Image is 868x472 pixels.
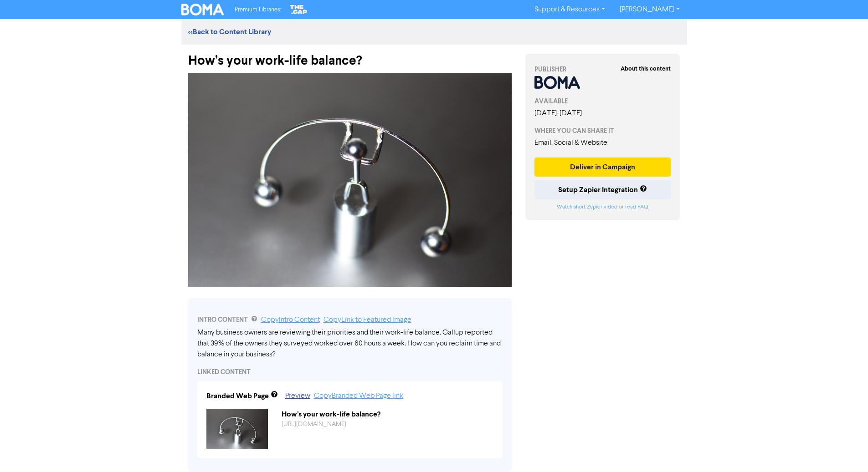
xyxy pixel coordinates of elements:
[188,27,271,36] a: <<Back to Content Library
[625,204,648,210] a: read FAQ
[197,315,503,325] div: INTRO CONTENT
[261,316,320,324] a: Copy Intro Content
[235,7,281,13] span: Premium Libraries:
[527,2,612,17] a: Support & Resources
[822,428,868,472] iframe: Chat Widget
[534,126,671,136] div: WHERE YOU CAN SHARE IT
[197,367,503,377] div: LINKED CONTENT
[557,204,617,210] a: Watch short Zapier video
[188,45,512,68] div: How’s your work-life balance?
[534,180,671,199] button: Setup Zapier Integration
[314,392,403,400] a: Copy Branded Web Page link
[282,421,346,427] a: [URL][DOMAIN_NAME]
[612,2,687,17] a: [PERSON_NAME]
[275,409,500,420] div: How’s your work-life balance?
[288,4,308,15] img: The Gap
[181,4,224,15] img: BOMA Logo
[621,65,671,72] strong: About this content
[285,392,310,400] a: Preview
[324,316,411,324] a: Copy Link to Featured Image
[534,137,671,148] div: Email, Social & Website
[275,420,500,429] div: https://public2.bomamarketing.com/cp/1BMXDgaCWP2k8WhzVpFg1n?sa=jK8vC3Fl
[534,96,671,106] div: AVAILABLE
[206,391,269,401] div: Branded Web Page
[534,108,671,119] div: [DATE] - [DATE]
[534,65,671,74] div: PUBLISHER
[534,203,671,211] div: or
[197,327,503,360] div: Many business owners are reviewing their priorities and their work-life balance. Gallup reported ...
[534,157,671,177] button: Deliver in Campaign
